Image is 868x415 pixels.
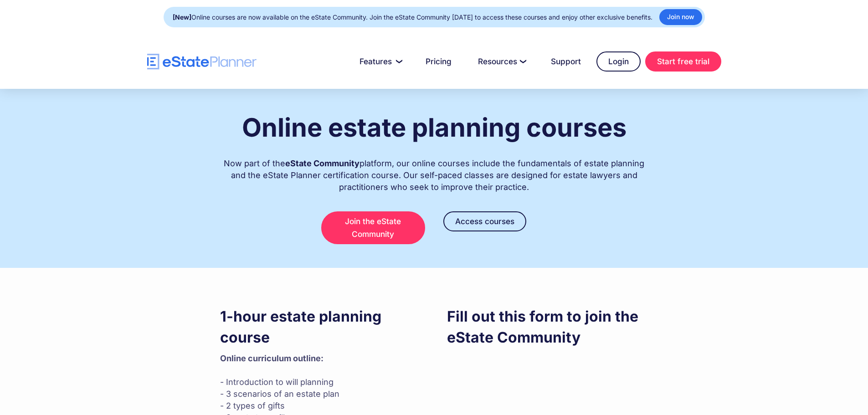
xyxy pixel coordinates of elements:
[540,52,592,71] a: Support
[659,9,702,25] a: Join now
[220,149,648,193] div: Now part of the platform, our online courses include the fundamentals of estate planning and the ...
[645,51,721,72] a: Start free trial
[285,159,360,168] strong: eState Community
[415,52,462,71] a: Pricing
[173,11,652,24] div: Online courses are now available on the eState Community. Join the eState Community [DATE] to acc...
[242,113,627,142] h1: Online estate planning courses
[447,306,648,348] h3: Fill out this form to join the eState Community
[467,52,535,71] a: Resources
[173,13,191,21] strong: [New]
[220,306,421,348] h3: 1-hour estate planning course
[349,52,410,71] a: Features
[220,354,324,363] strong: Online curriculum outline: ‍
[321,211,425,244] a: Join the eState Community
[443,211,526,231] a: Access courses
[596,51,641,72] a: Login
